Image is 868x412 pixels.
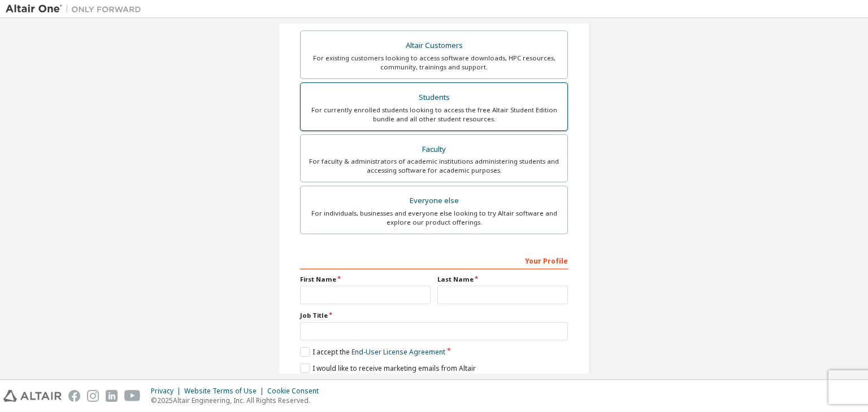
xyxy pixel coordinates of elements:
div: Website Terms of Use [184,387,267,396]
a: End-User License Agreement [351,347,445,357]
p: © 2025 Altair Engineering, Inc. All Rights Reserved. [151,396,325,405]
label: First Name [300,275,431,284]
label: I would like to receive marketing emails from Altair [300,363,476,373]
img: altair_logo.svg [3,390,62,402]
div: For currently enrolled students looking to access the free Altair Student Edition bundle and all ... [307,106,561,124]
label: Job Title [300,311,568,320]
div: For faculty & administrators of academic institutions administering students and accessing softwa... [307,157,561,175]
img: youtube.svg [124,390,141,402]
img: linkedin.svg [106,390,118,402]
div: Your Profile [300,251,568,269]
label: Last Name [437,275,568,284]
div: Cookie Consent [267,387,325,396]
img: Altair One [6,3,147,15]
label: I accept the [300,347,445,357]
div: Altair Customers [307,38,561,54]
div: Students [307,90,561,106]
img: facebook.svg [68,390,80,402]
div: Faculty [307,142,561,157]
div: For individuals, businesses and everyone else looking to try Altair software and explore our prod... [307,209,561,227]
img: instagram.svg [87,390,99,402]
div: For existing customers looking to access software downloads, HPC resources, community, trainings ... [307,54,561,72]
div: Everyone else [307,193,561,209]
div: Privacy [151,387,184,396]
